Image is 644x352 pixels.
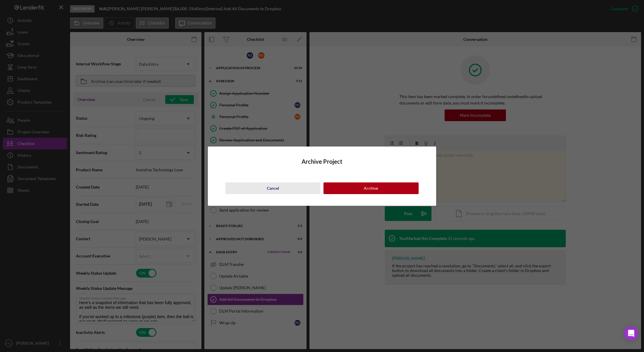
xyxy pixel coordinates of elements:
[364,182,378,194] div: Archive
[225,182,321,194] button: Cancel
[267,182,279,194] div: Cancel
[323,182,419,194] button: Archive
[624,326,638,340] div: Open Intercom Messenger
[225,158,419,165] h4: Archive Project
